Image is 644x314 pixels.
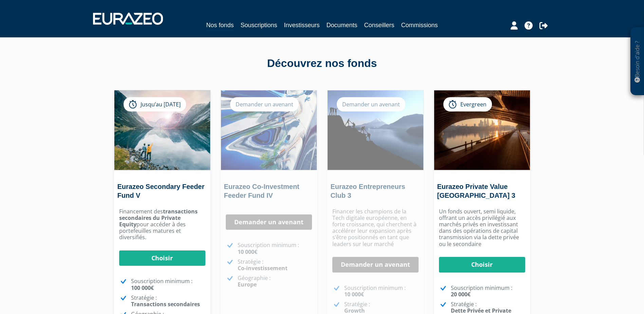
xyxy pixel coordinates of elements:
p: Stratégie : [238,259,312,272]
strong: transactions secondaires du Private Equity [119,208,198,228]
img: 1732889491-logotype_eurazeo_blanc_rvb.png [93,13,163,25]
a: Demander un avenant [226,214,312,230]
p: Financer les champions de la Tech digitale européenne, en forte croissance, qui cherchent à accél... [332,208,419,247]
a: Nos fonds [206,20,234,31]
strong: Transactions secondaires [131,300,200,308]
div: Demander un avenant [230,97,299,111]
p: Souscription minimum : [131,278,205,291]
p: Stratégie : [344,301,419,314]
p: Géographie : [238,275,312,288]
strong: 10 000€ [344,291,364,298]
a: Eurazeo Private Value [GEOGRAPHIC_DATA] 3 [437,183,515,199]
img: Eurazeo Co-Investment Feeder Fund IV [221,90,317,170]
strong: Europe [238,281,257,288]
a: Souscriptions [240,20,277,30]
p: Besoin d'aide ? [633,31,641,92]
div: Demander un avenant [337,97,405,111]
p: Un fonds ouvert, semi liquide, offrant un accès privilégié aux marchés privés en investissant dan... [439,208,525,247]
p: Financement des pour accéder à des portefeuilles matures et diversifiés. [119,208,205,241]
strong: 100 000€ [131,284,154,292]
strong: Co-investissement [238,264,288,272]
a: Eurazeo Entrepreneurs Club 3 [331,183,405,199]
img: Eurazeo Secondary Feeder Fund V [114,90,210,170]
a: Investisseurs [284,20,319,30]
div: Découvrez nos fonds [129,56,516,71]
p: Souscription minimum : [451,285,525,298]
img: Eurazeo Entrepreneurs Club 3 [328,90,423,170]
p: Souscription minimum : [238,242,312,255]
strong: 10 000€ [238,248,257,256]
div: Evergreen [443,97,492,111]
a: Documents [327,20,357,30]
a: Choisir [439,257,525,273]
strong: 20 000€ [451,291,471,298]
img: Eurazeo Private Value Europe 3 [434,90,530,170]
a: Commissions [401,20,438,30]
p: Stratégie : [131,295,205,308]
a: Eurazeo Secondary Feeder Fund V [117,183,205,199]
p: Souscription minimum : [344,285,419,298]
a: Choisir [119,250,205,266]
div: Jusqu’au [DATE] [124,97,186,111]
a: Demander un avenant [332,257,419,273]
a: Eurazeo Co-Investment Feeder Fund IV [224,183,299,199]
a: Conseillers [364,20,394,30]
